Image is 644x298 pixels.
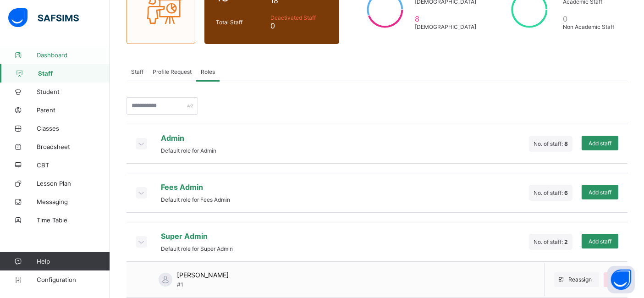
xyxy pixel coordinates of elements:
span: Admin [161,133,216,143]
span: Messaging [37,198,110,205]
span: Add staff [589,238,611,245]
span: [PERSON_NAME] [177,271,229,279]
span: Reassign [569,276,592,283]
span: 8 [415,14,476,23]
span: 8 [564,140,568,147]
span: Configuration [37,276,110,283]
span: Non Academic Staff [563,23,616,30]
span: 0 [271,21,328,30]
span: 0 [563,14,616,23]
span: Profile Request [153,68,192,75]
div: Total Staff [214,17,269,28]
span: Dashboard [37,51,110,59]
span: Add staff [589,189,611,196]
span: Student [37,88,110,95]
span: Time Table [37,216,110,224]
span: No. of staff: [534,238,568,245]
span: No. of staff: [534,140,568,147]
span: Lesson Plan [37,180,110,187]
span: #1 [177,281,183,288]
span: Staff [38,70,110,77]
span: 6 [564,189,568,196]
span: CBT [37,161,110,169]
span: [DEMOGRAPHIC_DATA] [415,23,476,30]
span: Default role for Admin [161,147,216,154]
span: Super Admin [161,232,233,241]
span: Default role for Super Admin [161,245,233,252]
span: Broadsheet [37,143,110,150]
span: Staff [131,68,143,75]
button: Open asap [607,266,635,293]
span: Default role for Fees Admin [161,196,230,203]
span: Classes [37,125,110,132]
span: Add staff [589,140,611,147]
span: Help [37,258,110,265]
span: No. of staff: [534,189,568,196]
span: Deactivated Staff [271,14,328,21]
span: Roles [201,68,215,75]
img: safsims [8,8,79,28]
span: Fees Admin [161,182,230,192]
span: 2 [564,238,568,245]
span: Parent [37,106,110,114]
